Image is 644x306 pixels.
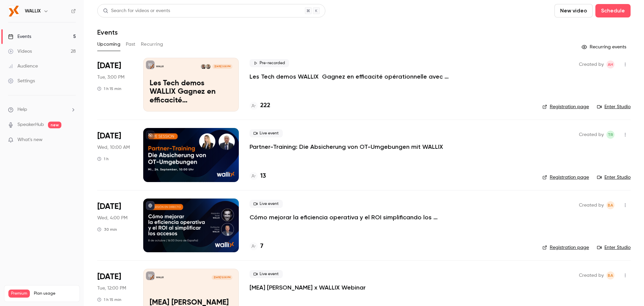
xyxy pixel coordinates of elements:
[250,213,451,221] a: Cómo mejorar la eficiencia operativa y el ROI simplificando los accesos
[34,291,75,296] span: Plan usage
[103,7,170,14] div: Search for videos or events
[25,8,41,14] h6: WALLIX
[606,201,614,209] span: Bea Andres
[8,78,35,84] div: Settings
[97,131,121,141] span: [DATE]
[97,28,118,36] h1: Events
[17,121,44,128] a: SpeakerHub
[68,137,76,143] iframe: Noticeable Trigger
[608,60,613,69] span: AH
[579,271,604,279] span: Created by
[97,58,132,112] div: Sep 23 Tue, 3:00 PM (Europe/Paris)
[97,199,132,252] div: Oct 8 Wed, 4:00 PM (Europe/Madrid)
[579,131,604,139] span: Created by
[8,33,31,40] div: Events
[597,103,631,110] a: Enter Studio
[156,65,164,68] p: WALLIX
[8,106,76,113] li: help-dropdown-opener
[542,174,589,181] a: Registration page
[579,201,604,209] span: Created by
[8,48,32,55] div: Videos
[579,60,604,69] span: Created by
[260,101,270,110] h4: 222
[250,143,443,151] a: Partner-Training: Die Absicherung von OT-Umgebungen mit WALLIX
[97,227,117,232] div: 30 min
[597,244,631,251] a: Enter Studio
[97,215,127,221] span: Wed, 4:00 PM
[250,101,270,110] a: 222
[8,6,19,16] img: WALLIX
[250,129,283,137] span: Live event
[608,201,613,209] span: BA
[260,172,266,181] h4: 13
[608,271,613,279] span: BA
[126,39,136,50] button: Past
[97,156,109,162] div: 1 h
[97,86,121,91] div: 1 h 15 min
[17,136,43,143] span: What's new
[97,144,130,151] span: Wed, 10:00 AM
[97,285,126,292] span: Tue, 12:00 PM
[606,271,614,279] span: Bea Andres
[250,270,283,278] span: Live event
[606,131,614,139] span: Thomas Reinhard
[597,174,631,181] a: Enter Studio
[48,122,61,128] span: new
[8,290,30,298] span: Premium
[542,244,589,251] a: Registration page
[17,106,27,113] span: Help
[595,4,631,17] button: Schedule
[212,64,232,69] span: [DATE] 3:00 PM
[206,64,211,69] img: Marc Balasko
[97,271,121,282] span: [DATE]
[97,39,120,50] button: Upcoming
[97,60,121,71] span: [DATE]
[554,4,593,17] button: New video
[141,39,163,50] button: Recurring
[250,73,451,81] a: Les Tech demos WALLIX Gagnez en efficacité opérationnelle avec WALLIX PAM
[542,103,589,110] a: Registration page
[250,59,289,67] span: Pre-recorded
[201,64,206,69] img: Grégoire DE MONTGOLFIER
[97,201,121,212] span: [DATE]
[250,172,266,181] a: 13
[260,242,263,251] h4: 7
[250,242,263,251] a: 7
[143,58,239,112] a: Les Tech demos WALLIX Gagnez en efficacité opérationnelle avec WALLIX PAMWALLIXMarc BalaskoGrégoi...
[606,60,614,69] span: Audrey Hiba
[156,276,164,279] p: WALLIX
[97,297,121,302] div: 1 h 15 min
[250,200,283,208] span: Live event
[150,79,232,105] p: Les Tech demos WALLIX Gagnez en efficacité opérationnelle avec WALLIX PAM
[250,283,366,292] a: [MEA] [PERSON_NAME] x WALLIX Webinar
[579,42,631,52] button: Recurring events
[97,128,132,182] div: Sep 24 Wed, 10:00 AM (Europe/Paris)
[608,131,613,139] span: TR
[97,74,124,81] span: Tue, 3:00 PM
[212,275,232,280] span: [DATE] 12:00 PM
[8,63,38,70] div: Audience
